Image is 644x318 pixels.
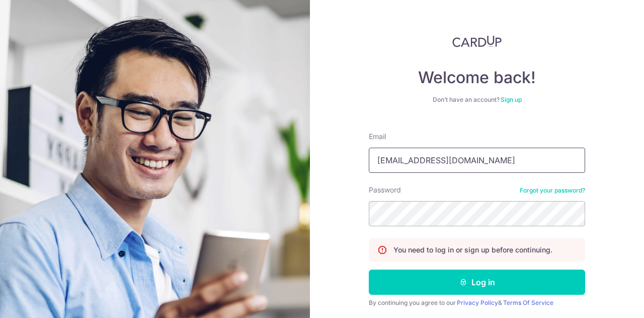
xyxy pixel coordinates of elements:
img: CardUp Logo [452,35,502,47]
div: By continuing you agree to our & [369,299,585,307]
label: Email [369,132,386,142]
div: Don’t have an account? [369,96,585,104]
h4: Welcome back! [369,68,585,88]
label: Password [369,185,401,195]
a: Forgot your password? [520,186,585,195]
input: Enter your Email [369,148,585,173]
button: Log in [369,270,585,295]
p: You need to log in or sign up before continuing. [393,245,552,255]
a: Privacy Policy [457,299,498,306]
a: Terms Of Service [503,299,553,306]
a: Sign up [501,96,522,103]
